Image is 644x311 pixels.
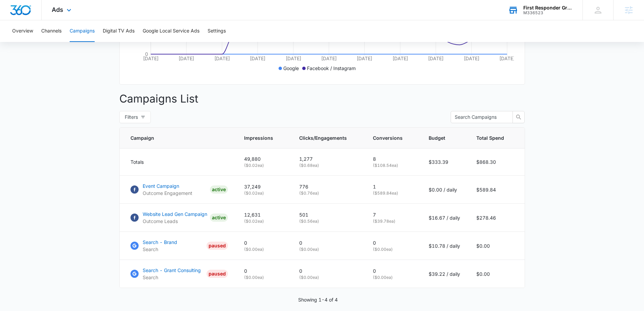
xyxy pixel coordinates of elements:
div: account id [523,10,573,15]
tspan: [DATE] [392,55,408,61]
p: ( $0.00 ea) [244,246,283,252]
p: ( $0.76 ea) [299,190,357,196]
p: 1 [373,183,412,190]
p: ( $0.00 ea) [244,274,283,281]
tspan: [DATE] [428,55,444,61]
p: $333.39 [429,158,460,165]
p: 37,249 [244,183,283,190]
p: ( $0.68 ea) [299,162,357,169]
p: 501 [299,211,357,218]
tspan: [DATE] [499,55,515,61]
p: ( $0.00 ea) [299,246,357,252]
p: ( $0.00 ea) [373,274,412,281]
span: Total Spend [476,134,504,141]
p: $0.00 / daily [429,186,460,193]
button: search [512,111,525,123]
td: $0.00 [468,232,525,260]
button: Filters [119,111,151,123]
span: Clicks/Engagements [299,134,347,141]
p: ( $0.00 ea) [373,246,412,252]
span: Impressions [244,134,273,141]
p: ( $0.02 ea) [244,162,283,169]
p: ( $108.54 ea) [373,162,412,169]
div: ACTIVE [210,214,228,222]
a: Google AdsSearch - BrandSearchPAUSED [130,239,228,253]
td: $589.84 [468,176,525,204]
tspan: [DATE] [143,55,159,61]
p: ( $0.56 ea) [299,218,357,224]
td: $868.30 [468,149,525,176]
span: search [513,114,524,120]
p: $10.78 / daily [429,242,460,249]
tspan: 0 [145,51,148,57]
p: 0 [299,267,357,274]
p: 776 [299,183,357,190]
p: Outcome Leads [143,218,207,225]
p: Search [143,274,201,281]
p: 0 [299,239,357,246]
tspan: [DATE] [250,55,265,61]
button: Settings [208,20,226,42]
tspan: [DATE] [321,55,337,61]
span: Conversions [373,134,403,141]
tspan: [DATE] [357,55,372,61]
img: Google Ads [130,242,139,250]
p: ( $0.02 ea) [244,218,283,224]
p: ( $39.78 ea) [373,218,412,224]
tspan: [DATE] [178,55,194,61]
span: Filters [125,113,138,121]
img: Facebook [130,214,139,222]
div: ACTIVE [210,185,228,194]
td: $0.00 [468,260,525,288]
p: Showing 1-4 of 4 [298,296,338,303]
div: PAUSED [207,242,228,250]
img: Facebook [130,185,139,194]
button: Google Local Service Ads [143,20,199,42]
p: ( $0.00 ea) [299,274,357,281]
input: Search Campaigns [455,113,503,121]
p: Event Campaign [143,182,192,190]
a: Google AdsSearch - Grant ConsultingSearchPAUSED [130,267,228,281]
button: Campaigns [70,20,95,42]
p: $16.67 / daily [429,214,460,221]
p: 0 [244,239,283,246]
p: $39.22 / daily [429,270,460,277]
div: account name [523,5,573,10]
span: Budget [429,134,450,141]
button: Overview [12,20,33,42]
p: ( $0.02 ea) [244,190,283,196]
tspan: [DATE] [285,55,301,61]
p: Search - Grant Consulting [143,267,201,274]
p: Search [143,246,177,253]
p: 0 [244,267,283,274]
a: FacebookWebsite Lead Gen CampaignOutcome LeadsACTIVE [130,210,228,225]
p: Google [283,65,299,72]
p: Outcome Engagement [143,190,192,197]
p: 0 [373,239,412,246]
p: 0 [373,267,412,274]
button: Channels [41,20,62,42]
p: Campaigns List [119,91,525,107]
p: 8 [373,155,412,162]
p: Website Lead Gen Campaign [143,210,207,218]
p: 49,880 [244,155,283,162]
p: Search - Brand [143,239,177,246]
p: ( $589.84 ea) [373,190,412,196]
a: FacebookEvent CampaignOutcome EngagementACTIVE [130,182,228,197]
p: 12,631 [244,211,283,218]
tspan: [DATE] [214,55,230,61]
span: Campaign [130,134,218,141]
tspan: [DATE] [463,55,479,61]
button: Digital TV Ads [103,20,135,42]
img: Google Ads [130,270,139,278]
div: Totals [130,158,228,165]
p: 1,277 [299,155,357,162]
p: Facebook / Instagram [307,65,356,72]
span: Ads [52,6,63,13]
p: 7 [373,211,412,218]
div: PAUSED [207,270,228,278]
td: $278.46 [468,204,525,232]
